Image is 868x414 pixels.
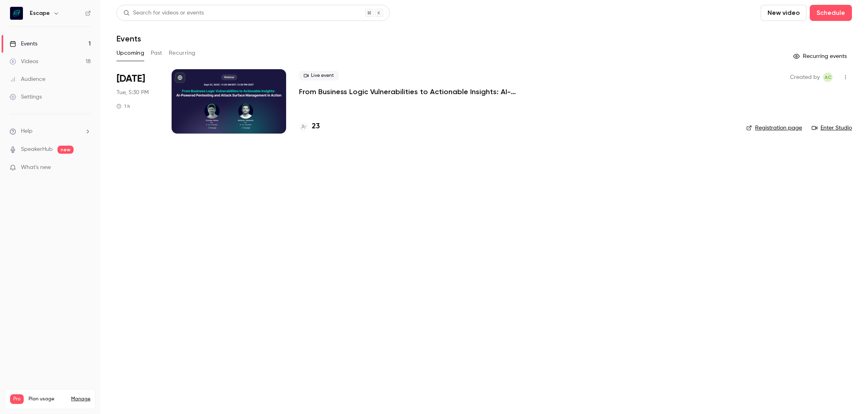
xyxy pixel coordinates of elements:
[30,9,50,17] h6: Escape
[10,7,23,20] img: Escape
[10,75,45,83] div: Audience
[312,121,320,132] h4: 23
[299,121,320,132] a: 23
[117,89,149,97] span: Tue, 5:30 PM
[21,163,51,172] span: What's new
[790,50,852,63] button: Recurring events
[71,396,90,402] a: Manage
[810,5,852,21] button: Schedule
[117,72,145,85] span: [DATE]
[10,93,42,101] div: Settings
[746,124,802,132] a: Registration page
[169,47,196,60] button: Recurring
[823,72,833,82] span: Alexandra Charikova
[812,124,852,132] a: Enter Studio
[57,146,74,154] span: new
[761,5,807,21] button: New video
[29,396,66,402] span: Plan usage
[10,394,24,404] span: Pro
[10,127,91,136] li: help-dropdown-opener
[299,87,540,97] a: From Business Logic Vulnerabilities to Actionable Insights: AI-powered Pentesting + ASM in Action
[117,47,144,60] button: Upcoming
[117,69,159,134] div: Sep 23 Tue, 5:30 PM (Europe/Amsterdam)
[10,40,37,48] div: Events
[21,127,33,136] span: Help
[123,9,204,17] div: Search for videos or events
[299,71,339,80] span: Live event
[81,164,91,171] iframe: Noticeable Trigger
[21,145,53,154] a: SpeakerHub
[825,72,831,82] span: AC
[151,47,162,60] button: Past
[790,72,820,82] span: Created by
[117,103,130,109] div: 1 h
[10,58,38,66] div: Videos
[117,34,141,43] h1: Events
